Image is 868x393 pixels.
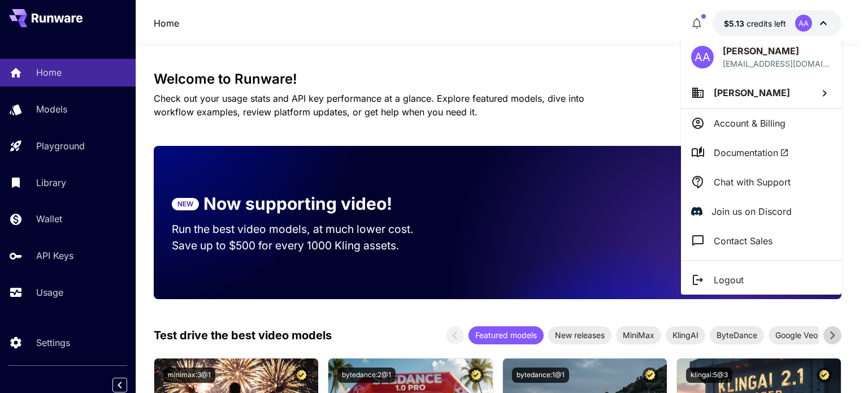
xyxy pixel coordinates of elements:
[691,46,714,68] div: AA
[714,273,744,287] p: Logout
[714,87,790,98] span: [PERSON_NAME]
[714,116,785,130] p: Account & Billing
[723,58,831,70] div: aastle@gmail.com
[714,175,791,189] p: Chat with Support
[714,234,772,248] p: Contact Sales
[681,77,841,108] button: [PERSON_NAME]
[711,205,792,218] p: Join us on Discord
[714,146,789,159] span: Documentation
[723,58,831,70] p: [EMAIL_ADDRESS][DOMAIN_NAME]
[723,44,831,58] p: [PERSON_NAME]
